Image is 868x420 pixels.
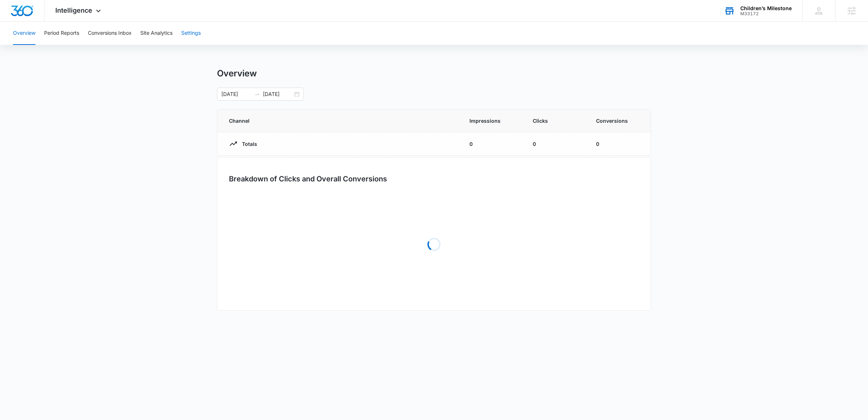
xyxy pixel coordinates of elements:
[44,22,79,45] button: Period Reports
[740,11,792,16] div: account id
[229,117,452,125] span: Channel
[140,22,173,45] button: Site Analytics
[217,68,257,79] h1: Overview
[238,140,257,148] p: Totals
[263,90,293,98] input: End date
[229,173,387,184] h3: Breakdown of Clicks and Overall Conversions
[13,22,35,45] button: Overview
[596,117,639,125] span: Conversions
[533,117,579,125] span: Clicks
[55,7,92,14] span: Intelligence
[740,5,792,11] div: account name
[461,132,524,156] td: 0
[254,91,260,97] span: to
[254,91,260,97] span: swap-right
[587,132,651,156] td: 0
[221,90,251,98] input: Start date
[88,22,132,45] button: Conversions Inbox
[181,22,201,45] button: Settings
[524,132,587,156] td: 0
[469,117,515,125] span: Impressions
